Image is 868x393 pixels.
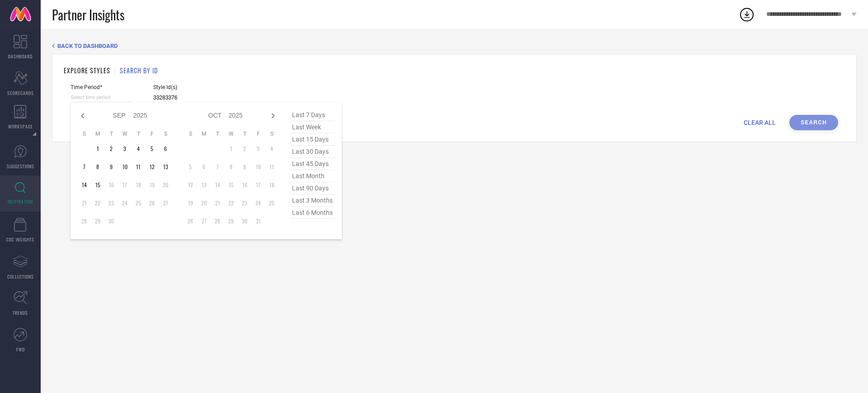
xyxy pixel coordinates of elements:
input: Enter comma separated style ids e.g. 12345, 67890 [153,93,284,103]
th: Tuesday [211,130,224,137]
span: SUGGESTIONS [7,163,34,170]
td: Sun Sep 21 2025 [77,196,91,210]
input: Select time period [71,93,133,102]
span: DASHBOARD [8,53,33,60]
span: last 7 days [290,109,335,121]
span: last 45 days [290,158,335,170]
div: Back TO Dashboard [52,43,857,49]
td: Sun Sep 07 2025 [77,160,91,174]
td: Fri Oct 17 2025 [251,178,265,192]
td: Mon Sep 29 2025 [91,214,104,228]
td: Sun Oct 19 2025 [184,196,197,210]
th: Saturday [159,130,172,137]
td: Mon Sep 08 2025 [91,160,104,174]
td: Thu Oct 23 2025 [238,196,251,210]
td: Thu Oct 16 2025 [238,178,251,192]
td: Tue Oct 14 2025 [211,178,224,192]
td: Mon Sep 22 2025 [91,196,104,210]
td: Thu Sep 04 2025 [132,142,145,156]
span: CDC INSIGHTS [6,236,34,243]
th: Monday [91,130,104,137]
th: Friday [251,130,265,137]
th: Sunday [77,130,91,137]
td: Tue Sep 09 2025 [104,160,118,174]
td: Wed Oct 08 2025 [224,160,238,174]
h1: EXPLORE STYLES [64,66,110,75]
span: INSPIRATION [8,198,33,205]
td: Fri Sep 12 2025 [145,160,159,174]
td: Sat Sep 06 2025 [159,142,172,156]
td: Sat Sep 13 2025 [159,160,172,174]
h1: SEARCH BY ID [120,66,158,75]
td: Fri Oct 03 2025 [251,142,265,156]
td: Sun Sep 28 2025 [77,214,91,228]
td: Mon Sep 01 2025 [91,142,104,156]
td: Sun Oct 26 2025 [184,214,197,228]
td: Thu Sep 11 2025 [132,160,145,174]
td: Thu Oct 30 2025 [238,214,251,228]
td: Wed Oct 01 2025 [224,142,238,156]
th: Wednesday [118,130,132,137]
td: Thu Oct 09 2025 [238,160,251,174]
th: Monday [197,130,211,137]
span: last month [290,170,335,182]
span: Time Period* [71,84,133,90]
td: Sat Sep 27 2025 [159,196,172,210]
td: Wed Sep 03 2025 [118,142,132,156]
td: Mon Oct 20 2025 [197,196,211,210]
span: Partner Insights [52,5,124,24]
td: Thu Sep 25 2025 [132,196,145,210]
td: Tue Sep 30 2025 [104,214,118,228]
span: last 15 days [290,133,335,146]
span: SCORECARDS [7,90,34,96]
td: Tue Oct 28 2025 [211,214,224,228]
td: Sun Oct 05 2025 [184,160,197,174]
span: FWD [16,346,25,353]
td: Fri Oct 31 2025 [251,214,265,228]
td: Wed Oct 29 2025 [224,214,238,228]
td: Fri Oct 24 2025 [251,196,265,210]
span: COLLECTIONS [7,273,34,280]
td: Thu Sep 18 2025 [132,178,145,192]
div: Open download list [739,6,755,23]
th: Saturday [265,130,278,137]
td: Wed Oct 22 2025 [224,196,238,210]
td: Sat Oct 25 2025 [265,196,278,210]
td: Sun Sep 14 2025 [77,178,91,192]
td: Mon Sep 15 2025 [91,178,104,192]
td: Thu Oct 02 2025 [238,142,251,156]
span: WORKSPACE [8,123,33,130]
td: Tue Sep 02 2025 [104,142,118,156]
span: BACK TO DASHBOARD [57,43,118,49]
td: Fri Oct 10 2025 [251,160,265,174]
th: Thursday [238,130,251,137]
td: Fri Sep 19 2025 [145,178,159,192]
td: Wed Sep 17 2025 [118,178,132,192]
td: Fri Sep 05 2025 [145,142,159,156]
td: Tue Oct 21 2025 [211,196,224,210]
th: Wednesday [224,130,238,137]
td: Sat Oct 04 2025 [265,142,278,156]
td: Tue Sep 23 2025 [104,196,118,210]
td: Wed Oct 15 2025 [224,178,238,192]
th: Thursday [132,130,145,137]
span: last 3 months [290,194,335,207]
span: CLEAR ALL [744,119,776,126]
td: Wed Sep 24 2025 [118,196,132,210]
td: Tue Oct 07 2025 [211,160,224,174]
td: Fri Sep 26 2025 [145,196,159,210]
td: Tue Sep 16 2025 [104,178,118,192]
th: Friday [145,130,159,137]
span: last 90 days [290,182,335,194]
th: Tuesday [104,130,118,137]
td: Sat Oct 11 2025 [265,160,278,174]
td: Mon Oct 27 2025 [197,214,211,228]
td: Sun Oct 12 2025 [184,178,197,192]
span: last week [290,121,335,133]
span: Style Id(s) [153,84,284,90]
td: Mon Oct 13 2025 [197,178,211,192]
span: last 6 months [290,207,335,219]
span: last 30 days [290,146,335,158]
td: Wed Sep 10 2025 [118,160,132,174]
th: Sunday [184,130,197,137]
